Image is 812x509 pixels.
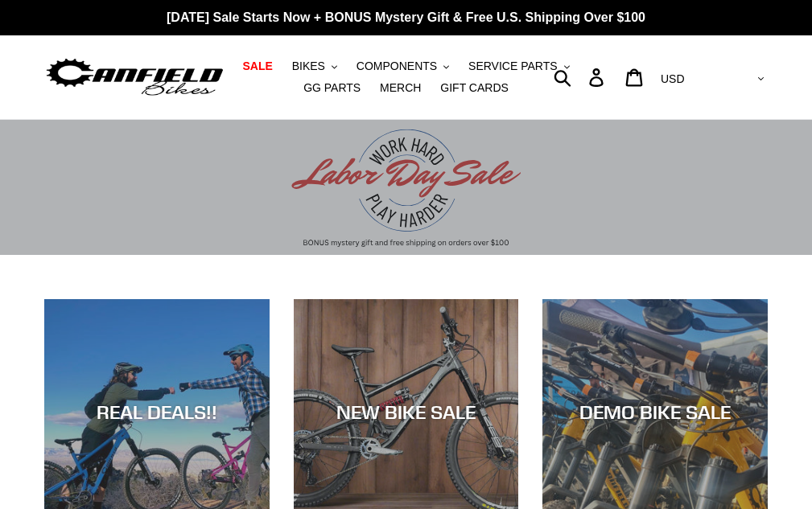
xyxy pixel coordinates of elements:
span: SERVICE PARTS [468,60,557,73]
div: REAL DEALS!! [44,400,270,424]
div: NEW BIKE SALE [294,400,519,424]
button: COMPONENTS [348,55,457,77]
span: MERCH [380,81,421,95]
a: GG PARTS [295,77,369,99]
span: GIFT CARDS [440,81,509,95]
div: DEMO BIKE SALE [542,400,768,424]
button: BIKES [284,55,345,77]
span: GG PARTS [303,81,361,95]
a: SALE [234,55,280,77]
span: COMPONENTS [357,60,437,73]
a: GIFT CARDS [432,77,517,99]
a: MERCH [372,77,429,99]
img: Canfield Bikes [44,55,225,100]
button: SERVICE PARTS [460,55,577,77]
span: SALE [242,60,272,73]
span: BIKES [292,60,325,73]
